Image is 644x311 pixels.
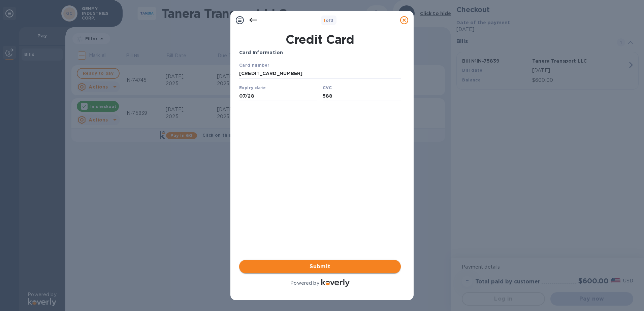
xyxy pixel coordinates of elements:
[290,280,319,287] p: Powered by
[239,50,283,55] b: Card Information
[245,263,395,271] span: Submit
[236,32,404,46] h1: Credit Card
[239,62,401,103] iframe: Your browser does not support iframes
[321,279,350,287] img: Logo
[239,260,401,273] button: Submit
[324,18,334,23] b: of 3
[324,18,325,23] span: 1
